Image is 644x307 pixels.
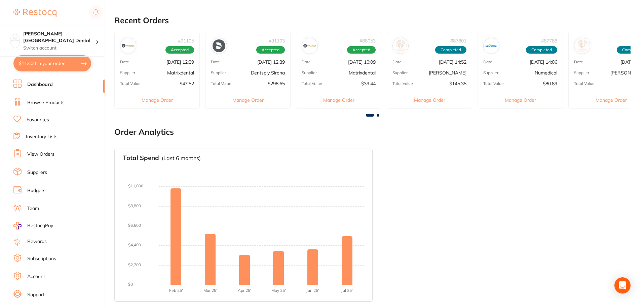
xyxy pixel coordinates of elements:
[439,59,466,65] p: [DATE] 14:52
[205,92,290,108] button: Manage Order
[449,81,466,86] p: $145.35
[296,92,381,108] button: Manage Order
[120,60,129,64] p: Date
[485,39,498,52] img: Numedical
[574,60,583,64] p: Date
[574,81,595,86] p: Total Value
[614,277,631,294] div: Open Intercom Messenger
[10,34,20,43] img: Maude Street Dental
[27,273,45,280] a: Account
[435,46,466,54] span: Completed
[269,38,285,43] p: # 91103
[27,169,47,176] a: Suppliers
[13,222,53,229] a: RestocqPay
[27,151,54,158] a: View Orders
[114,127,631,137] h2: Order Analytics
[120,81,141,86] p: Total Value
[27,255,56,262] a: Subscriptions
[541,38,557,43] p: # 87788
[115,92,199,108] button: Manage Order
[27,187,45,194] a: Budgets
[13,222,22,229] img: RestocqPay
[478,92,563,108] button: Manage Order
[162,155,201,161] p: (Last 6 months)
[23,31,96,44] h4: Maude Street Dental
[302,81,322,86] p: Total Value
[211,70,226,75] p: Supplier
[535,70,557,75] p: Numedical
[13,9,56,17] img: Restocq Logo
[347,46,376,54] span: Accepted
[178,38,194,43] p: # 91105
[268,81,285,86] p: $298.65
[450,38,466,43] p: # 87801
[392,60,402,64] p: Date
[166,59,194,65] p: [DATE] 12:39
[27,205,39,212] a: Team
[483,60,492,64] p: Date
[211,60,220,64] p: Date
[387,92,472,108] button: Manage Order
[167,70,194,75] p: Matrixdental
[114,16,631,25] h2: Recent Orders
[23,45,96,52] p: Switch account
[483,70,498,75] p: Supplier
[303,39,316,52] img: Matrixdental
[392,70,408,75] p: Supplier
[302,60,311,64] p: Date
[213,39,225,52] img: Dentsply Sirona
[256,46,285,54] span: Accepted
[359,38,376,43] p: # 88053
[257,59,285,65] p: [DATE] 12:39
[27,291,44,298] a: Support
[348,59,376,65] p: [DATE] 10:09
[27,117,49,123] a: Favourites
[13,5,56,21] a: Restocq Logo
[27,222,53,229] span: RestocqPay
[251,70,285,75] p: Dentsply Sirona
[120,70,135,75] p: Supplier
[165,46,194,54] span: Accepted
[483,81,504,86] p: Total Value
[576,39,589,52] img: Henry Schein Halas
[122,39,135,52] img: Matrixdental
[361,81,376,86] p: $39.44
[13,55,91,71] button: $113.00 in your order
[574,70,589,75] p: Supplier
[123,154,159,162] h3: Total Spend
[27,238,47,245] a: Rewards
[530,59,557,65] p: [DATE] 14:06
[27,81,53,88] a: Dashboard
[392,81,413,86] p: Total Value
[526,46,557,54] span: Completed
[26,133,58,140] a: Inventory Lists
[27,99,65,106] a: Browse Products
[349,70,376,75] p: Matrixdental
[211,81,231,86] p: Total Value
[180,81,194,86] p: $47.52
[394,39,407,52] img: Henry Schein Halas
[543,81,557,86] p: $80.89
[429,70,466,75] p: [PERSON_NAME]
[302,70,317,75] p: Supplier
